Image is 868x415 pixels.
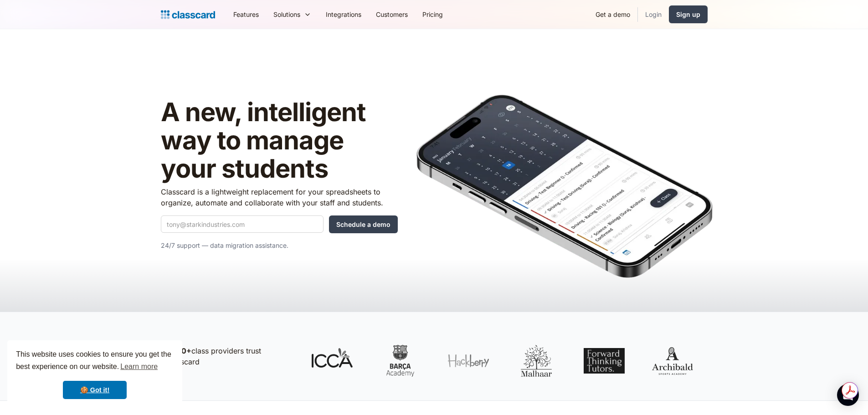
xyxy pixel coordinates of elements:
[273,10,300,19] div: Solutions
[415,4,450,25] a: Pricing
[588,4,637,25] a: Get a demo
[266,4,318,25] div: Solutions
[669,5,708,23] a: Sign up
[676,10,700,19] div: Sign up
[837,384,859,406] div: Open Intercom Messenger
[318,4,369,25] a: Integrations
[165,345,293,367] p: class providers trust Classcard
[161,240,398,251] p: 24/7 support — data migration assistance.
[161,215,324,233] input: tony@starkindustries.com
[161,98,398,183] h1: A new, intelligent way to manage your students
[119,360,159,374] a: learn more about cookies
[329,215,398,233] input: Schedule a demo
[7,340,182,408] div: cookieconsent
[63,381,127,399] a: dismiss cookie message
[226,4,266,25] a: Features
[161,186,398,208] p: Classcard is a lightweight replacement for your spreadsheets to organize, automate and collaborat...
[161,8,215,21] a: Logo
[638,4,669,25] a: Login
[369,4,415,25] a: Customers
[161,215,398,233] form: Quick Demo Form
[16,349,174,374] span: This website uses cookies to ensure you get the best experience on our website.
